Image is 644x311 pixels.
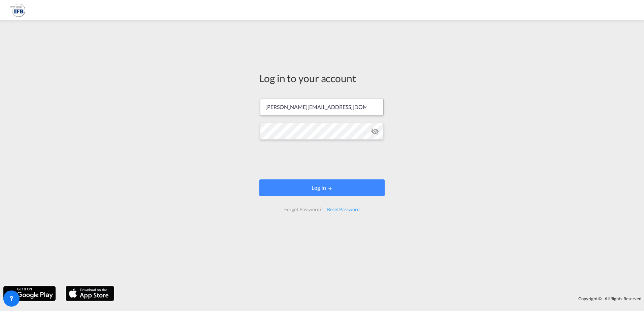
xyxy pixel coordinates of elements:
[260,99,384,115] input: Enter email/phone number
[282,203,324,215] div: Forgot Password?
[259,179,385,196] button: LOGIN
[118,293,644,304] div: Copyright © . All Rights Reserved
[324,203,362,215] div: Reset Password
[259,71,385,85] div: Log in to your account
[10,3,25,18] img: de31bbe0256b11eebba44b54815f083d.png
[3,285,56,302] img: google.png
[271,146,373,173] iframe: reCAPTCHA
[5,276,29,301] iframe: Chat
[65,285,115,302] img: apple.png
[371,127,379,135] md-icon: icon-eye-off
